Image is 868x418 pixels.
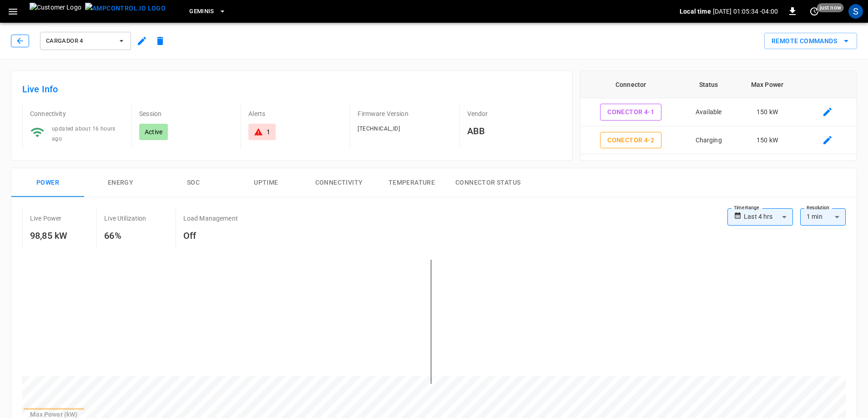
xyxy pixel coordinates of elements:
p: [DATE] 01:05:34 -04:00 [713,7,778,16]
p: Alerts [248,109,343,118]
button: set refresh interval [807,4,822,19]
button: Geminis [186,3,230,20]
th: Connector [580,71,681,98]
td: Available [681,154,736,182]
button: Uptime [230,168,303,197]
td: 150 kW [736,98,799,126]
button: Power [11,168,84,197]
div: 1 min [800,208,846,226]
button: Conector 4-1 [600,104,661,121]
span: updated about 16 hours ago [52,126,116,142]
button: Temperature [375,168,448,197]
td: 150 kW [736,154,799,182]
h6: 98,85 kW [30,228,67,243]
span: [TECHNICAL_ID] [358,126,400,132]
h6: Off [183,228,238,243]
th: Status [681,71,736,98]
button: SOC [157,168,230,197]
label: Time Range [734,204,759,212]
img: ampcontrol.io logo [85,3,166,14]
button: Energy [84,168,157,197]
td: Available [681,98,736,126]
p: Connectivity [30,109,124,118]
span: just now [817,3,844,12]
p: Live Power [30,214,62,223]
td: Charging [681,126,736,155]
h6: 66% [104,228,146,243]
span: Geminis [189,6,214,17]
p: Session [139,109,233,118]
span: Cargador 4 [46,36,113,46]
div: 1 [267,127,270,136]
div: Last 4 hrs [744,208,793,226]
button: Cargador 4 [40,32,131,50]
p: Firmware Version [358,109,452,118]
p: Live Utilization [104,214,146,223]
p: Active [145,127,162,136]
button: Conector 4-2 [600,132,661,149]
th: Max Power [736,71,799,98]
h6: Live Info [22,82,561,96]
td: 150 kW [736,126,799,155]
p: Load Management [183,214,238,223]
button: Connectivity [303,168,375,197]
h6: ABB [467,124,561,138]
table: connector table [580,71,857,210]
label: Resolution [807,204,829,212]
img: Customer Logo [30,3,81,20]
p: Vendor [467,109,561,118]
button: Connector Status [448,168,528,197]
div: profile-icon [848,4,863,19]
div: remote commands options [764,33,857,50]
button: Remote Commands [764,33,857,50]
p: Local time [680,7,711,16]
